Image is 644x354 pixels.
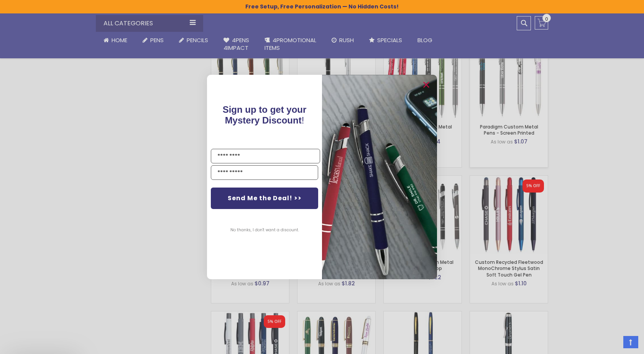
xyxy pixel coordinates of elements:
[322,75,437,279] img: pop-up-image
[420,79,432,91] button: Close dialog
[211,188,318,209] button: Send Me the Deal! >>
[223,104,307,125] span: !
[223,104,307,125] span: Sign up to get your Mystery Discount
[227,221,303,240] button: No thanks, I don't want a discount.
